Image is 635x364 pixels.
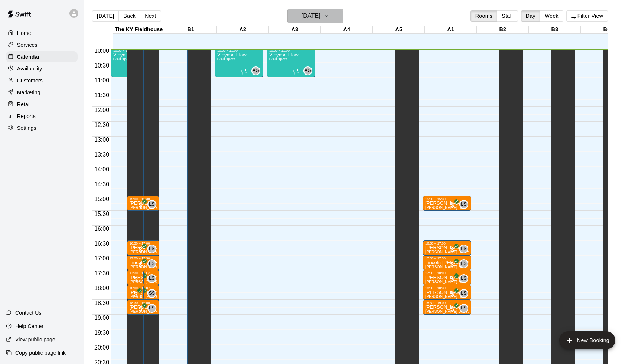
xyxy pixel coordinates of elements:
[149,201,154,208] span: LS
[15,349,66,357] p: Copy public page link
[129,250,227,254] span: [PERSON_NAME] Baseball/Softball (Hitting or Fielding)
[92,344,111,351] span: 20:00
[137,201,144,209] span: All customers have paid
[149,290,155,297] span: SS
[17,53,40,60] p: Calendar
[306,66,312,75] span: Adrienne Glenn
[127,270,154,285] div: 17:30 – 18:00: Johnny McDivitt
[459,259,468,268] div: Leo Seminati
[425,26,477,33] div: A1
[129,309,227,314] span: [PERSON_NAME] Baseball/Softball (Hitting or Fielding)
[462,245,468,253] span: Leo Seminati
[449,305,456,313] span: All customers have paid
[461,245,466,253] span: LS
[92,211,111,217] span: 15:30
[6,75,78,86] a: Customers
[92,270,111,276] span: 17:30
[143,289,152,298] div: Leo Seminati
[461,305,466,312] span: LS
[146,271,157,275] div: 17:30 – 18:00
[269,57,287,61] span: 0/40 spots filled
[251,66,260,75] div: Adrienne Glenn
[150,245,156,253] span: Leo Seminati
[92,255,111,262] span: 17:00
[165,26,217,33] div: B1
[140,10,161,22] button: Next
[217,57,235,61] span: 0/40 spots filled
[17,124,36,132] p: Settings
[137,305,144,313] span: All customers have paid
[150,200,156,209] span: Leo Seminati
[559,331,615,349] button: add
[92,315,111,321] span: 19:00
[459,274,468,283] div: Leo Seminati
[459,245,468,253] div: Leo Seminati
[6,51,78,62] a: Calendar
[425,265,523,269] span: [PERSON_NAME] Baseball/Softball (Hitting or Fielding)
[137,276,144,283] span: All customers have paid
[92,107,111,113] span: 12:00
[17,89,40,96] p: Marketing
[113,26,165,33] div: The KY Fieldhouse
[92,137,111,143] span: 13:00
[92,329,111,336] span: 19:30
[6,87,78,98] a: Marketing
[269,49,313,52] div: 10:00 – 11:00
[461,275,466,282] span: LS
[129,271,152,275] div: 17:30 – 18:00
[6,99,78,110] div: Retail
[92,226,111,232] span: 16:00
[92,285,111,291] span: 18:00
[462,304,468,313] span: Leo Seminati
[92,77,111,83] span: 11:00
[149,260,154,268] span: LS
[129,242,157,245] div: 16:30 – 17:00
[6,27,78,39] div: Home
[149,305,154,312] span: LS
[423,196,471,211] div: 15:00 – 15:30: Jaxon McCay
[113,57,131,61] span: 0/40 spots filled
[17,77,43,84] p: Customers
[92,181,111,187] span: 14:30
[127,285,154,300] div: 18:00 – 18:30: Rob Lester
[217,49,261,52] div: 10:00 – 11:00
[477,26,529,33] div: B2
[146,286,157,290] div: 18:00 – 18:30
[129,295,227,299] span: [PERSON_NAME] Baseball/Softball (Hitting or Fielding)
[149,275,154,282] span: LS
[566,10,608,22] button: Filter View
[305,67,311,75] span: AG
[215,47,263,77] div: 10:00 – 11:00: Vinyasa Flow
[127,196,159,211] div: 15:00 – 15:30: Jaxon McCay
[129,301,157,305] div: 18:30 – 19:00
[461,201,466,208] span: LS
[293,69,299,75] span: Recurring event
[302,11,320,21] h6: [DATE]
[497,10,518,22] button: Staff
[253,67,259,75] span: AG
[129,265,227,269] span: [PERSON_NAME] Baseball/Softball (Hitting or Fielding)
[321,26,373,33] div: A4
[143,270,159,285] div: 17:30 – 18:00: Rob Lester
[459,200,468,209] div: Leo Seminati
[127,240,159,255] div: 16:30 – 17:00: Axel Pickett
[470,10,497,22] button: Rooms
[6,122,78,134] div: Settings
[118,10,140,22] button: Back
[462,274,468,283] span: Leo Seminati
[92,10,119,22] button: [DATE]
[425,256,469,260] div: 17:00 – 17:30
[425,206,523,210] span: [PERSON_NAME] Baseball/Softball (Hitting or Fielding)
[15,322,43,330] p: Help Center
[459,304,468,313] div: Leo Seminati
[423,240,471,255] div: 16:30 – 17:00: Axel Pickett
[150,289,156,298] span: Scott Sizemore
[147,200,156,209] div: Leo Seminati
[147,259,156,268] div: Leo Seminati
[267,47,315,77] div: 10:00 – 11:00: Vinyasa Flow
[303,66,312,75] div: Adrienne Glenn
[529,26,581,33] div: B3
[129,206,227,210] span: [PERSON_NAME] Baseball/Softball (Hitting or Fielding)
[147,289,156,298] div: Scott Sizemore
